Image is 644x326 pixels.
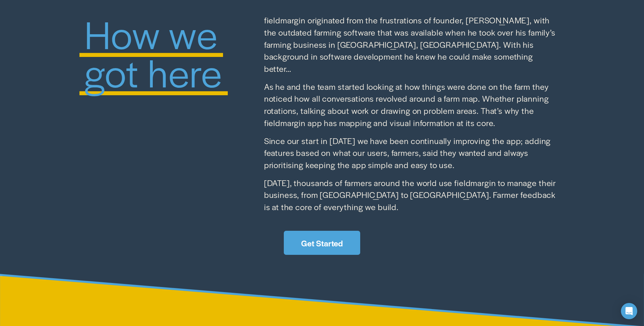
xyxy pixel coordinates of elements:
p: [DATE], thousands of farmers around the world use fieldmargin to manage their business, from [GEO... [264,177,560,213]
p: Since our start in [DATE] we have been continually improving the app; adding features based on wh... [264,135,560,171]
p: fieldmargin originated from the frustrations of founder, [PERSON_NAME], with the outdated farming... [264,14,560,75]
span: How we got here [85,6,227,99]
a: Get Started [284,231,360,255]
div: Open Intercom Messenger [621,303,637,319]
p: As he and the team started looking at how things were done on the farm they noticed how all conve... [264,81,560,129]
